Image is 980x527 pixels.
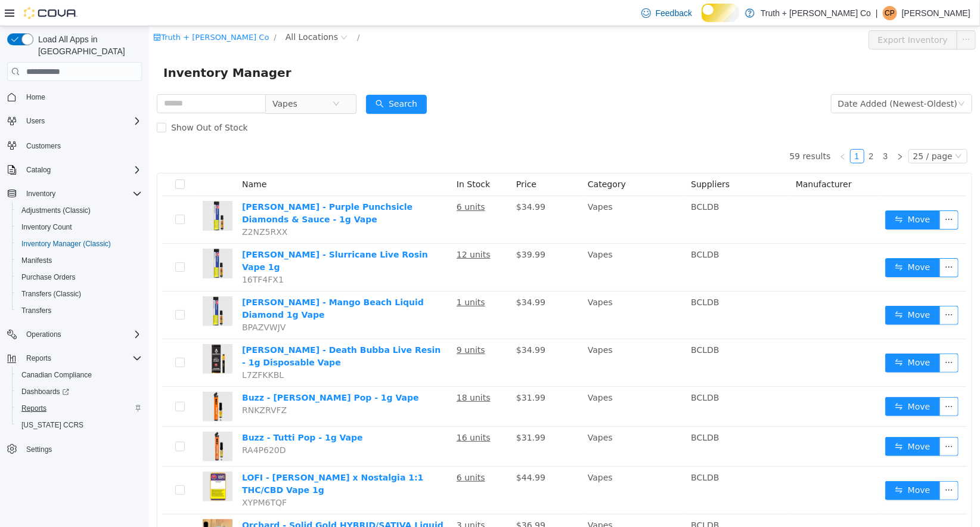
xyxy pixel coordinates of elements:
span: Settings [26,445,52,454]
span: Feedback [656,7,692,19]
button: icon: ellipsis [808,4,827,23]
i: icon: shop [4,7,12,15]
img: Orchard - Solid Gold HYBRID/SATIVA Liquid Diamond Vape 1g hero shot [54,493,83,523]
span: $34.99 [367,271,396,281]
span: Inventory Manager (Classic) [21,239,111,249]
button: icon: swapMove [736,280,791,299]
button: Manifests [12,252,147,269]
span: Inventory Manager [14,37,150,56]
a: 2 [716,123,729,137]
u: 6 units [308,176,336,185]
a: Home [21,90,50,104]
span: Dashboards [21,387,69,396]
span: L7ZFKKBL [93,344,135,354]
span: $31.99 [367,407,396,416]
a: Purchase Orders [17,270,80,284]
u: 6 units [308,447,336,456]
div: 25 / page [764,123,804,137]
span: BCLDB [542,494,570,504]
a: Orchard - Solid Gold HYBRID/SATIVA Liquid Diamond Vape 1g [93,494,294,516]
button: icon: swapMove [736,327,791,346]
a: [US_STATE] CCRS [17,418,88,432]
span: Inventory Manager (Classic) [17,237,142,251]
span: Load All Apps in [GEOGRAPHIC_DATA] [33,33,142,57]
p: [PERSON_NAME] [902,6,970,20]
button: icon: ellipsis [790,371,810,390]
span: $31.99 [367,367,396,376]
u: 9 units [308,319,336,328]
i: icon: down [809,74,816,82]
span: BCLDB [542,271,570,281]
button: Operations [21,327,66,342]
td: Vapes [434,401,537,441]
span: Name [93,153,117,163]
a: [PERSON_NAME] - Purple Punchsicle Diamonds & Sauce - 1g Vape [93,176,263,198]
button: Reports [21,351,56,365]
img: Dymond - Mango Beach Liquid Diamond 1g Vape hero shot [54,270,83,300]
span: Manufacturer [647,153,703,163]
a: Inventory Count [17,220,77,234]
span: Transfers (Classic) [21,289,81,299]
span: In Stock [308,153,341,163]
td: Vapes [434,170,537,218]
img: Cova [24,7,77,19]
li: 3 [730,123,744,137]
img: Dymond - Purple Punchsicle Diamonds & Sauce - 1g Vape hero shot [54,175,83,204]
a: 3 [730,123,743,137]
span: Reports [26,354,51,363]
td: Vapes [434,361,537,401]
u: 12 units [308,224,342,233]
span: Transfers [21,306,51,315]
u: 16 units [308,407,342,416]
a: Transfers [17,303,56,318]
span: Washington CCRS [17,418,142,432]
li: 59 results [640,123,681,137]
button: icon: ellipsis [790,327,810,346]
span: Home [26,92,45,102]
a: Dashboards [17,385,74,399]
td: Vapes [434,265,537,313]
li: 2 [715,123,730,137]
span: Reports [21,351,142,365]
button: icon: swapMove [736,411,791,430]
span: Vapes [123,69,148,86]
button: Export Inventory [720,4,808,23]
span: RA4P620D [93,419,137,429]
span: Operations [21,327,142,342]
button: Customers [2,137,147,154]
button: [US_STATE] CCRS [12,417,147,433]
button: Inventory Manager (Classic) [12,235,147,252]
button: Reports [12,400,147,417]
span: CP [885,6,895,20]
input: Dark Mode [702,4,739,22]
a: LOFI - [PERSON_NAME] x Nostalgia 1:1 THC/CBD Vape 1g [93,447,274,469]
span: Canadian Compliance [21,370,92,380]
a: Manifests [17,253,57,268]
span: $44.99 [367,447,396,456]
button: Settings [2,441,147,458]
u: 3 units [308,494,336,504]
span: BCLDB [542,319,570,328]
span: $34.99 [367,176,396,185]
span: Inventory [21,187,142,201]
span: Home [21,89,142,104]
button: Transfers [12,302,147,319]
button: icon: ellipsis [790,232,810,251]
span: Users [26,116,45,126]
span: Customers [21,138,142,153]
span: All Locations [137,4,189,17]
a: Customers [21,139,66,153]
span: Dashboards [17,385,142,399]
a: Settings [21,442,57,457]
a: Canadian Compliance [17,368,97,382]
a: Adjustments (Classic) [17,203,95,218]
p: | [876,6,878,20]
a: icon: shopTruth + [PERSON_NAME] Co [4,7,120,15]
span: Transfers (Classic) [17,287,142,301]
a: Dashboards [12,383,147,400]
button: Canadian Compliance [12,367,147,383]
p: Truth + [PERSON_NAME] Co [761,6,871,20]
span: Suppliers [542,153,581,163]
li: Next Page [744,123,758,137]
button: icon: ellipsis [790,455,810,474]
